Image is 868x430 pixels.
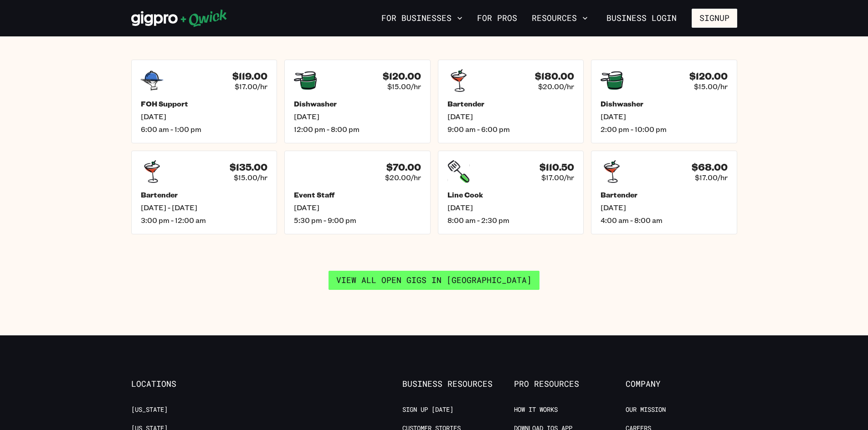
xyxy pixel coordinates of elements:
[591,151,737,234] a: $68.00$17.00/hrBartender[DATE]4:00 am - 8:00 am
[539,162,574,173] h4: $110.50
[692,9,737,28] button: Signup
[601,203,728,212] span: [DATE]
[141,112,268,121] span: [DATE]
[294,190,421,199] h5: Event Staff
[601,112,728,121] span: [DATE]
[230,162,267,173] h4: $135.00
[402,379,514,389] span: Business Resources
[402,405,453,414] a: Sign up [DATE]
[385,173,421,182] span: $20.00/hr
[692,162,728,173] h4: $68.00
[294,216,421,225] span: 5:30 pm - 9:00 pm
[438,60,584,143] a: $180.00$20.00/hrBartender[DATE]9:00 am - 6:00 pm
[599,9,684,28] a: Business Login
[294,112,421,121] span: [DATE]
[378,10,466,26] button: For Businesses
[626,405,666,414] a: Our Mission
[141,99,268,108] h5: FOH Support
[514,379,626,389] span: Pro Resources
[141,216,268,225] span: 3:00 pm - 12:00 am
[141,203,268,212] span: [DATE] - [DATE]
[601,99,728,108] h5: Dishwasher
[294,125,421,134] span: 12:00 pm - 8:00 pm
[294,99,421,108] h5: Dishwasher
[141,125,268,134] span: 6:00 am - 1:00 pm
[541,173,574,182] span: $17.00/hr
[141,190,268,199] h5: Bartender
[695,173,728,182] span: $17.00/hr
[538,82,574,91] span: $20.00/hr
[329,271,539,290] a: View all open gigs in [GEOGRAPHIC_DATA]
[131,379,243,389] span: Locations
[447,125,575,134] span: 9:00 am - 6:00 pm
[626,379,737,389] span: Company
[447,190,575,199] h5: Line Cook
[447,99,575,108] h5: Bartender
[131,60,277,143] a: $119.00$17.00/hrFOH Support[DATE]6:00 am - 1:00 pm
[438,151,584,234] a: $110.50$17.00/hrLine Cook[DATE]8:00 am - 2:30 pm
[473,10,521,26] a: For Pros
[601,125,728,134] span: 2:00 pm - 10:00 pm
[447,112,575,121] span: [DATE]
[284,151,431,234] a: $70.00$20.00/hrEvent Staff[DATE]5:30 pm - 9:00 pm
[383,71,421,82] h4: $120.00
[694,82,728,91] span: $15.00/hr
[232,71,267,82] h4: $119.00
[235,82,267,91] span: $17.00/hr
[601,190,728,199] h5: Bartender
[131,151,277,234] a: $135.00$15.00/hrBartender[DATE] - [DATE]3:00 pm - 12:00 am
[294,203,421,212] span: [DATE]
[284,60,431,143] a: $120.00$15.00/hrDishwasher[DATE]12:00 pm - 8:00 pm
[514,405,558,414] a: How it Works
[387,82,421,91] span: $15.00/hr
[386,162,421,173] h4: $70.00
[447,216,575,225] span: 8:00 am - 2:30 pm
[601,216,728,225] span: 4:00 am - 8:00 am
[689,71,728,82] h4: $120.00
[591,60,737,143] a: $120.00$15.00/hrDishwasher[DATE]2:00 pm - 10:00 pm
[528,10,591,26] button: Resources
[535,71,574,82] h4: $180.00
[447,203,575,212] span: [DATE]
[234,173,267,182] span: $15.00/hr
[131,405,168,414] a: [US_STATE]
